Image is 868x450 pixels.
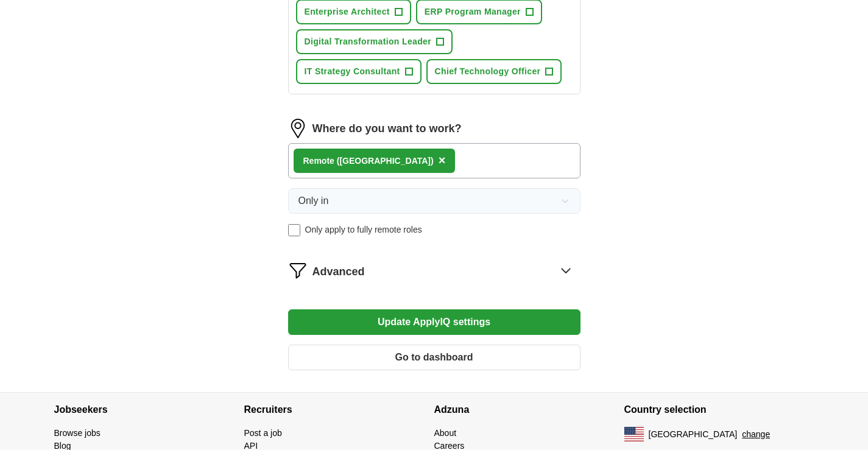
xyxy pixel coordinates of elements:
button: Go to dashboard [288,345,580,370]
span: Only apply to fully remote roles [305,223,422,236]
a: Post a job [244,428,282,438]
span: Enterprise Architect [305,5,390,18]
div: Remote ([GEOGRAPHIC_DATA]) [303,155,434,167]
label: Where do you want to work? [312,121,462,137]
span: Chief Technology Officer [435,65,541,78]
span: Advanced [312,264,365,280]
a: About [434,428,457,438]
button: Chief Technology Officer [426,59,562,84]
span: ERP Program Manager [425,5,521,18]
span: Digital Transformation Leader [305,35,432,48]
span: Only in [298,194,329,208]
input: Only apply to fully remote roles [288,224,300,236]
button: × [439,152,446,170]
button: Digital Transformation Leader [296,29,453,54]
img: US flag [624,427,644,441]
button: Update ApplyIQ settings [288,309,580,335]
button: Only in [288,188,580,214]
button: IT Strategy Consultant [296,59,422,84]
span: × [439,153,446,167]
span: IT Strategy Consultant [305,65,400,78]
a: Browse jobs [54,428,101,438]
button: change [742,428,770,441]
span: [GEOGRAPHIC_DATA] [649,428,738,441]
img: location.png [288,119,308,138]
img: filter [288,261,308,280]
h4: Country selection [624,393,814,427]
